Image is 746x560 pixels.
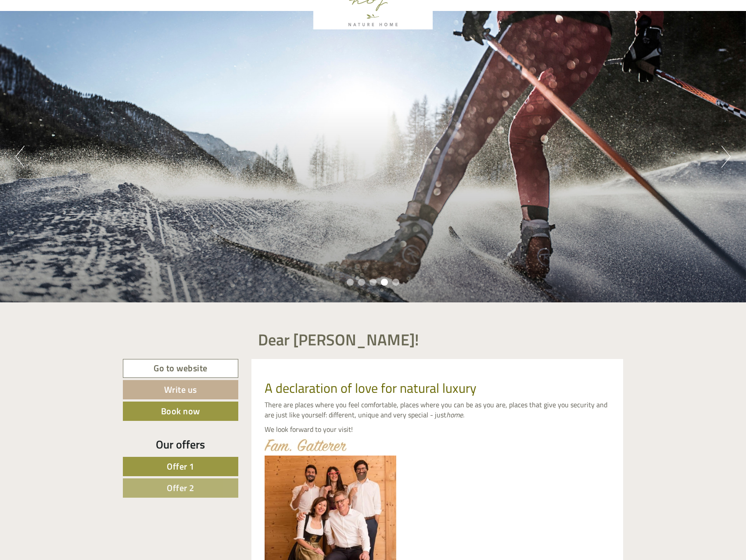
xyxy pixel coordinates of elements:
[123,359,238,378] a: Go to website
[446,409,463,420] em: home
[15,146,25,168] button: Previous
[167,459,194,473] span: Offer 1
[123,402,238,421] a: Book now
[123,436,238,452] div: Our offers
[265,378,476,398] span: A declaration of love for natural luxury
[265,424,610,434] p: We look forward to your visit!
[265,439,347,451] img: image
[721,146,731,168] button: Next
[265,400,610,420] p: There are places where you feel comfortable, places where you can be as you are, places that give...
[123,380,238,399] a: Write us
[167,481,194,495] span: Offer 2
[258,331,419,348] h1: Dear [PERSON_NAME]!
